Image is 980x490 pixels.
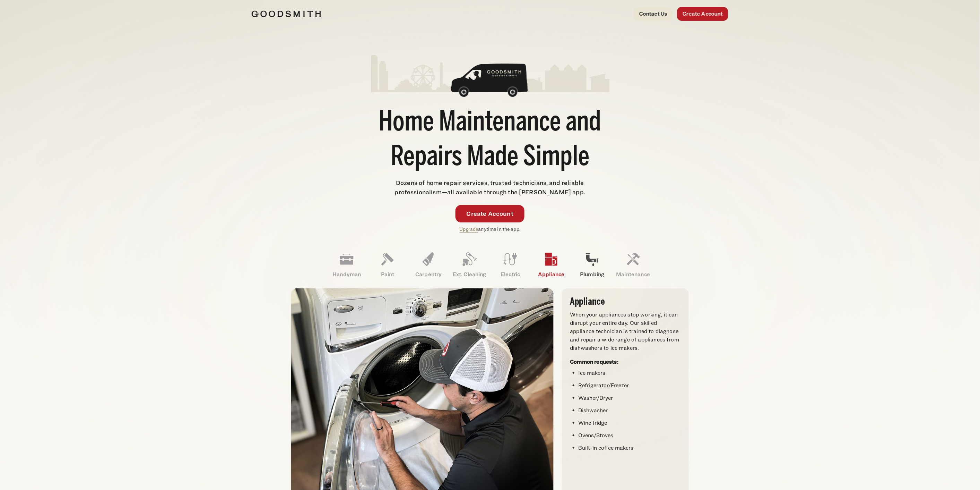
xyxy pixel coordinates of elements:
[634,7,673,21] a: Contact Us
[579,406,680,415] li: Dishwasher
[326,247,367,283] a: Handyman
[579,444,680,452] li: Built-in coffee makers
[570,297,680,306] h3: Appliance
[408,270,449,279] p: Carpentry
[460,225,521,233] p: anytime in the app.
[613,247,653,283] a: Maintenance
[456,205,525,222] a: Create Account
[490,270,531,279] p: Electric
[579,394,680,402] li: Washer/Dryer
[579,369,680,377] li: Ice makers
[579,381,680,390] li: Refrigerator/Freezer
[490,247,531,283] a: Electric
[395,179,586,196] span: Dozens of home repair services, trusted technicians, and reliable professionalism—all available t...
[449,247,490,283] a: Ext. Cleaning
[570,311,680,352] p: When your appliances stop working, it can disrupt your entire day. Our skilled appliance technici...
[531,270,572,279] p: Appliance
[449,270,490,279] p: Ext. Cleaning
[460,226,478,232] a: Upgrade
[613,270,653,279] p: Maintenance
[579,431,680,440] li: Ovens/Stoves
[367,270,408,279] p: Paint
[326,270,367,279] p: Handyman
[572,247,613,283] a: Plumbing
[371,106,609,175] h1: Home Maintenance and Repairs Made Simple
[677,7,728,21] a: Create Account
[570,358,619,365] strong: Common requests:
[252,10,321,17] img: Goodsmith
[572,270,613,279] p: Plumbing
[531,247,572,283] a: Appliance
[579,419,680,427] li: Wine fridge
[408,247,449,283] a: Carpentry
[367,247,408,283] a: Paint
